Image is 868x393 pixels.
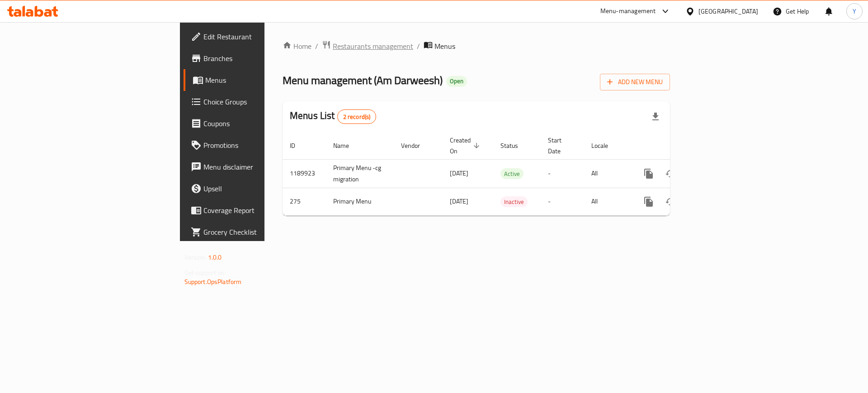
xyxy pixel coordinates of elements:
[500,140,530,151] span: Status
[283,70,443,90] span: Menu management ( Am Darweesh )
[600,74,670,90] button: Add New Menu
[500,168,524,179] div: Active
[184,91,325,113] a: Choice Groups
[631,132,732,160] th: Actions
[434,41,455,52] span: Menus
[600,6,656,17] div: Menu-management
[698,6,758,16] div: [GEOGRAPHIC_DATA]
[203,205,318,216] span: Coverage Report
[184,156,325,178] a: Menu disclaimer
[208,251,222,263] span: 1.0.0
[500,169,524,179] span: Active
[333,41,413,52] span: Restaurants management
[450,135,482,156] span: Created On
[203,118,318,129] span: Coupons
[184,69,325,91] a: Menus
[333,140,361,151] span: Name
[184,199,325,221] a: Coverage Report
[184,267,226,279] span: Get support on:
[184,113,325,134] a: Coupons
[660,191,681,213] button: Change Status
[184,276,242,288] a: Support.OpsPlatform
[660,163,681,185] button: Change Status
[203,96,318,107] span: Choice Groups
[203,31,318,42] span: Edit Restaurant
[283,40,670,52] nav: breadcrumb
[322,40,413,52] a: Restaurants management
[326,188,394,215] td: Primary Menu
[591,140,620,151] span: Locale
[541,188,584,215] td: -
[205,75,318,85] span: Menus
[638,163,660,185] button: more
[450,195,468,207] span: [DATE]
[417,41,420,52] li: /
[184,178,325,199] a: Upsell
[337,109,377,124] div: Total records count
[446,76,467,87] div: Open
[638,191,660,213] button: more
[203,227,318,237] span: Grocery Checklist
[283,132,732,216] table: enhanced table
[450,167,468,179] span: [DATE]
[203,140,318,151] span: Promotions
[853,6,856,16] span: Y
[584,159,631,188] td: All
[645,106,666,128] div: Export file
[203,161,318,172] span: Menu disclaimer
[184,251,207,263] span: Version:
[290,109,376,124] h2: Menus List
[184,47,325,69] a: Branches
[500,197,528,207] span: Inactive
[184,26,325,47] a: Edit Restaurant
[607,76,663,88] span: Add New Menu
[446,77,467,85] span: Open
[184,221,325,243] a: Grocery Checklist
[203,53,318,64] span: Branches
[290,140,307,151] span: ID
[338,113,376,121] span: 2 record(s)
[326,159,394,188] td: Primary Menu -cg migration
[184,134,325,156] a: Promotions
[203,183,318,194] span: Upsell
[541,159,584,188] td: -
[548,135,573,156] span: Start Date
[401,140,432,151] span: Vendor
[584,188,631,215] td: All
